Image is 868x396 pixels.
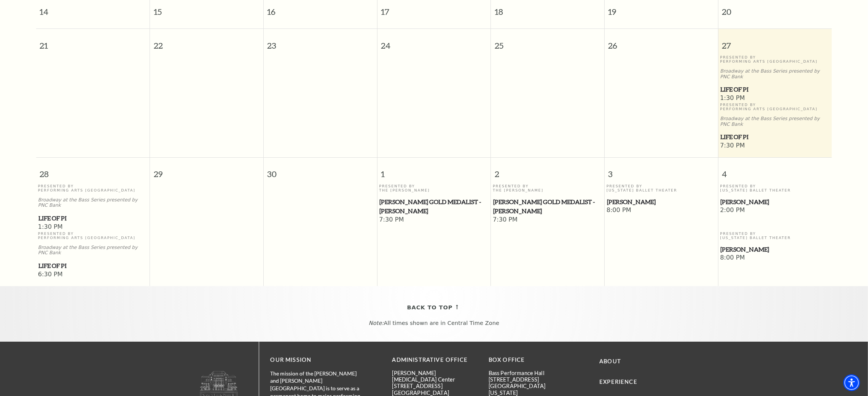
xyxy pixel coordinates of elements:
[493,197,602,216] span: [PERSON_NAME] Gold Medalist - [PERSON_NAME]
[379,184,489,193] p: Presented By The [PERSON_NAME]
[392,383,477,389] p: [STREET_ADDRESS]
[379,197,488,216] span: [PERSON_NAME] Gold Medalist - [PERSON_NAME]
[491,29,604,55] span: 25
[150,29,263,55] span: 22
[607,184,716,193] p: Presented By [US_STATE] Ballet Theater
[38,261,148,271] a: Life of Pi
[489,355,573,365] p: BOX OFFICE
[36,158,150,184] span: 28
[38,231,148,240] p: Presented By Performing Arts [GEOGRAPHIC_DATA]
[720,85,830,94] span: Life of Pi
[38,223,148,231] span: 1:30 PM
[720,132,830,142] a: Life of Pi
[369,320,384,326] em: Note:
[720,206,830,215] span: 2:00 PM
[720,197,830,207] a: Peter Pan
[607,197,716,207] a: Peter Pan
[493,197,602,216] a: Cliburn Gold Medalist - Aristo Sham
[491,158,604,184] span: 2
[720,245,830,254] span: [PERSON_NAME]
[720,184,830,193] p: Presented By [US_STATE] Ballet Theater
[7,320,861,326] p: All times shown are in Central Time Zone
[38,245,148,256] p: Broadway at the Bass Series presented by PNC Bank
[407,303,453,312] span: Back To Top
[392,355,477,365] p: Administrative Office
[607,197,716,207] span: [PERSON_NAME]
[605,158,718,184] span: 3
[720,132,830,142] span: Life of Pi
[720,142,830,150] span: 7:30 PM
[599,379,637,385] a: Experience
[38,197,148,209] p: Broadway at the Bass Series presented by PNC Bank
[489,383,573,396] p: [GEOGRAPHIC_DATA][US_STATE]
[720,116,830,127] p: Broadway at the Bass Series presented by PNC Bank
[264,158,377,184] span: 30
[392,370,477,383] p: [PERSON_NAME][MEDICAL_DATA] Center
[720,197,830,207] span: [PERSON_NAME]
[718,158,832,184] span: 4
[720,55,830,64] p: Presented By Performing Arts [GEOGRAPHIC_DATA]
[843,374,860,391] div: Accessibility Menu
[38,184,148,193] p: Presented By Performing Arts [GEOGRAPHIC_DATA]
[271,355,366,365] p: OUR MISSION
[607,206,716,215] span: 8:00 PM
[720,231,830,240] p: Presented By [US_STATE] Ballet Theater
[718,29,832,55] span: 27
[36,29,150,55] span: 21
[599,358,621,364] a: About
[379,216,489,224] span: 7:30 PM
[377,158,491,184] span: 1
[720,94,830,103] span: 1:30 PM
[605,29,718,55] span: 26
[493,184,602,193] p: Presented By The [PERSON_NAME]
[720,103,830,111] p: Presented By Performing Arts [GEOGRAPHIC_DATA]
[720,245,830,254] a: Peter Pan
[377,29,491,55] span: 24
[150,158,263,184] span: 29
[493,216,602,224] span: 7:30 PM
[720,85,830,94] a: Life of Pi
[38,271,148,279] span: 6:30 PM
[720,254,830,262] span: 8:00 PM
[38,214,148,223] a: Life of Pi
[720,68,830,80] p: Broadway at the Bass Series presented by PNC Bank
[489,370,573,376] p: Bass Performance Hall
[379,197,489,216] a: Cliburn Gold Medalist - Aristo Sham
[489,376,573,383] p: [STREET_ADDRESS]
[264,29,377,55] span: 23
